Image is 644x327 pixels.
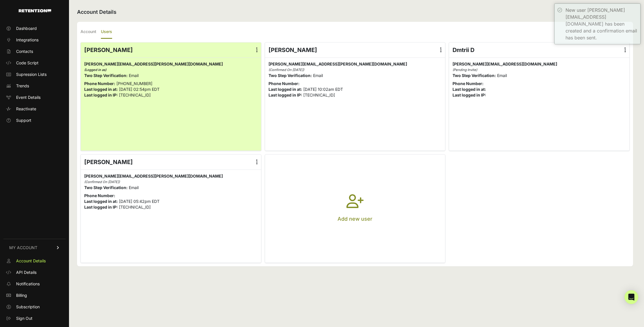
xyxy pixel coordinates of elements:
[101,25,112,39] label: Users
[16,49,33,54] span: Contacts
[16,270,37,275] span: API Details
[129,73,139,78] span: Email
[269,68,304,72] i: (Confirmed On [DATE])
[3,256,66,266] a: Account Details
[84,193,115,198] strong: Phone Number:
[303,93,335,97] span: [TECHNICAL_ID]
[3,314,66,323] a: Sign Out
[19,9,51,12] img: Retention.com
[84,174,223,178] span: [PERSON_NAME][EMAIL_ADDRESS][PERSON_NAME][DOMAIN_NAME]
[453,87,486,92] strong: Last logged in at:
[77,8,633,16] h2: Account Details
[84,73,128,78] strong: Two Step Verification:
[3,291,66,300] a: Billing
[84,180,120,184] i: (Confirmed On [DATE])
[16,72,47,77] span: Supression Lists
[453,68,477,72] i: (Pending Invite)
[269,73,312,78] strong: Two Step Verification:
[16,293,27,298] span: Billing
[453,61,557,66] span: [PERSON_NAME][EMAIL_ADDRESS][DOMAIN_NAME]
[265,155,445,263] button: Add new user
[16,316,32,321] span: Sign Out
[16,26,37,31] span: Dashboard
[3,239,66,256] a: MY ACCOUNT
[119,199,160,204] span: [DATE] 05:42pm EDT
[566,7,637,41] div: New user [PERSON_NAME][EMAIL_ADDRESS][DOMAIN_NAME] has been created and a confirmation email has ...
[3,116,66,125] a: Support
[16,60,39,66] span: Code Script
[129,185,139,190] span: Email
[453,93,486,97] strong: Last logged in IP:
[81,155,261,170] div: [PERSON_NAME]
[303,87,343,92] span: [DATE] 10:02am EDT
[449,43,629,57] div: Dmtrii D
[269,61,407,66] span: [PERSON_NAME][EMAIL_ADDRESS][PERSON_NAME][DOMAIN_NAME]
[84,199,118,204] strong: Last logged in at:
[16,304,40,310] span: Subscription
[3,58,66,68] a: Code Script
[81,43,261,57] div: [PERSON_NAME]
[84,61,223,66] span: [PERSON_NAME][EMAIL_ADDRESS][PERSON_NAME][DOMAIN_NAME]
[119,205,151,209] span: [TECHNICAL_ID]
[80,25,96,39] label: Account
[9,245,37,251] span: MY ACCOUNT
[453,81,484,86] strong: Phone Number:
[497,73,507,78] span: Email
[16,258,46,264] span: Account Details
[3,104,66,114] a: Reactivate
[624,290,638,304] div: Open Intercom Messenger
[3,24,66,33] a: Dashboard
[16,37,39,43] span: Integrations
[313,73,323,78] span: Email
[119,87,160,92] span: [DATE] 02:54pm EDT
[84,87,118,92] strong: Last logged in at:
[3,302,66,311] a: Subscription
[3,81,66,91] a: Trends
[269,81,300,86] strong: Phone Number:
[338,215,372,223] p: Add new user
[269,93,302,97] strong: Last logged in IP:
[16,281,40,287] span: Notifications
[116,81,152,86] span: [PHONE_NUMBER]
[3,70,66,79] a: Supression Lists
[16,83,29,89] span: Trends
[3,268,66,277] a: API Details
[3,35,66,45] a: Integrations
[84,93,118,97] strong: Last logged in IP:
[16,95,41,100] span: Event Details
[84,205,118,209] strong: Last logged in IP:
[3,47,66,56] a: Contacts
[265,43,445,57] div: [PERSON_NAME]
[16,106,36,112] span: Reactivate
[84,185,128,190] strong: Two Step Verification:
[3,279,66,288] a: Notifications
[3,93,66,102] a: Event Details
[119,93,151,97] span: [TECHNICAL_ID]
[84,81,115,86] strong: Phone Number:
[453,73,496,78] strong: Two Step Verification:
[16,118,31,123] span: Support
[84,68,106,72] i: (Logged in as)
[269,87,302,92] strong: Last logged in at:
